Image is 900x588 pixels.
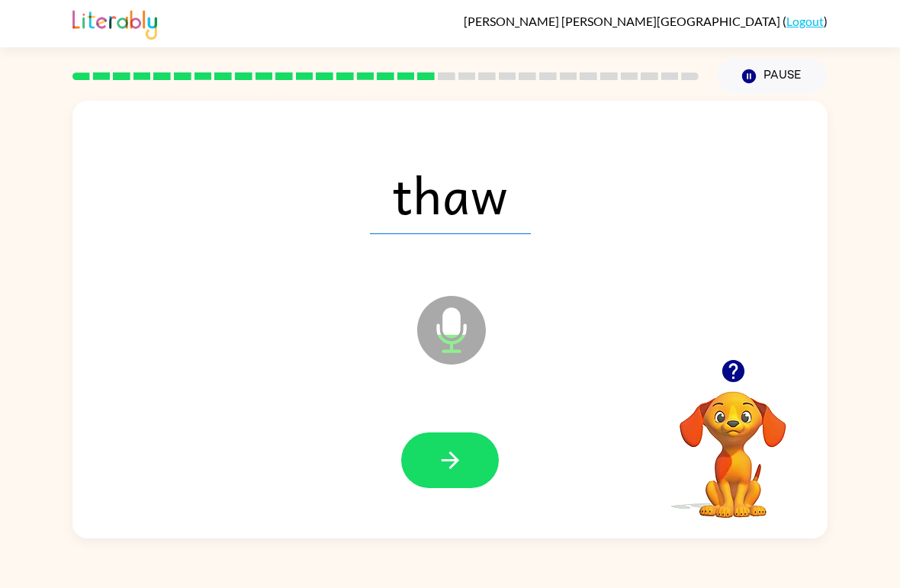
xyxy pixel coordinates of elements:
video: Your browser must support playing .mp4 files to use Literably. Please try using another browser. [657,368,809,520]
button: Pause [717,59,828,94]
span: thaw [370,155,531,234]
img: Literably [72,6,157,40]
a: Logout [786,14,824,28]
span: [PERSON_NAME] [PERSON_NAME][GEOGRAPHIC_DATA] [464,14,783,28]
div: ( ) [464,14,828,28]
